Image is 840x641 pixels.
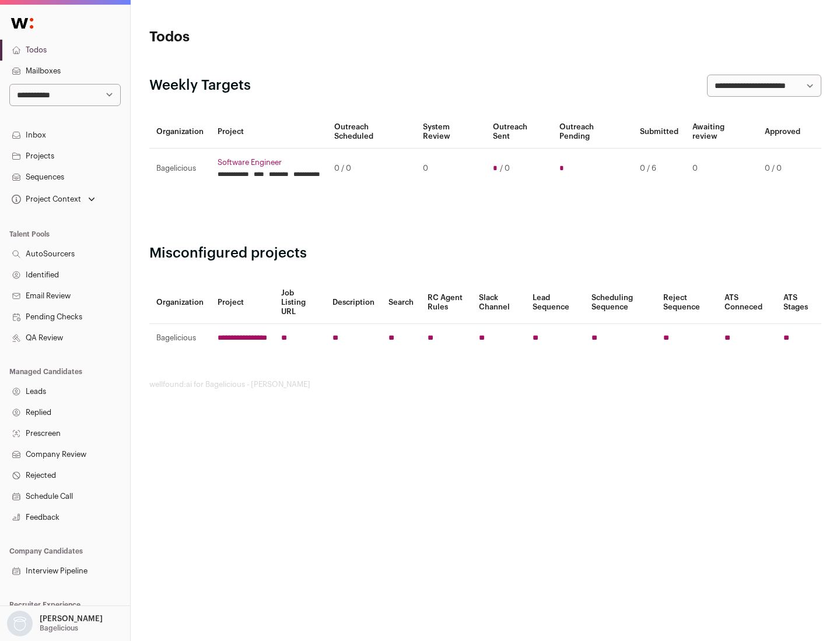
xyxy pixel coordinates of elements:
td: 0 / 0 [758,149,807,189]
h2: Misconfigured projects [149,244,821,263]
button: Open dropdown [5,611,105,636]
th: Awaiting review [685,115,758,149]
th: Outreach Sent [486,115,553,149]
th: ATS Conneced [717,281,776,324]
th: Organization [149,115,211,149]
th: Project [211,281,274,324]
th: Search [381,281,421,324]
th: Outreach Pending [552,115,632,149]
p: [PERSON_NAME] [40,614,103,624]
span: / 0 [500,164,510,173]
th: Submitted [633,115,685,149]
th: Reject Sequence [656,281,718,324]
th: Outreach Scheduled [327,115,416,149]
a: Software Engineer [218,158,320,167]
footer: wellfound:ai for Bagelicious - [PERSON_NAME] [149,380,821,389]
td: 0 / 6 [633,149,685,189]
td: Bagelicious [149,324,211,353]
h1: Todos [149,28,373,47]
th: Approved [758,115,807,149]
th: ATS Stages [776,281,821,324]
th: System Review [416,115,485,149]
th: RC Agent Rules [421,281,471,324]
th: Scheduling Sequence [584,281,656,324]
button: Open dropdown [9,191,97,207]
td: 0 / 0 [327,149,416,189]
img: Wellfound [5,12,40,35]
th: Project [211,115,327,149]
th: Job Listing URL [274,281,325,324]
img: nopic.png [7,611,33,636]
th: Slack Channel [472,281,526,324]
p: Bagelicious [40,624,78,633]
td: 0 [416,149,485,189]
td: Bagelicious [149,149,211,189]
th: Organization [149,281,211,324]
th: Lead Sequence [526,281,584,324]
th: Description [325,281,381,324]
h2: Weekly Targets [149,76,251,95]
td: 0 [685,149,758,189]
div: Project Context [9,195,81,204]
